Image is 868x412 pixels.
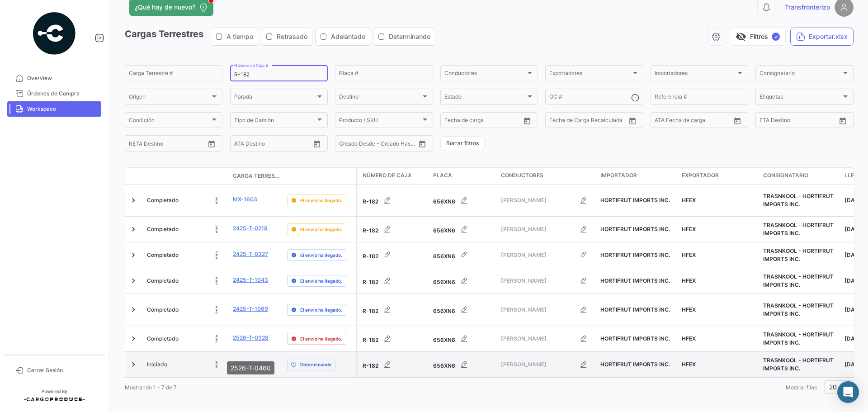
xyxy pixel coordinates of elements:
div: R-182 [363,330,426,348]
span: HORTIFRUT IMPORTS INC. [600,361,670,368]
datatable-header-cell: Número de Caja [357,168,429,184]
datatable-header-cell: Delay Status [283,172,356,180]
datatable-header-cell: Placa [429,168,497,184]
span: visibility_off [736,31,746,42]
span: Iniciado [147,360,167,369]
span: El envío ha llegado. [300,335,342,342]
span: [PERSON_NAME] [501,196,575,204]
a: 2425-T-1069 [233,305,268,313]
span: HFEX [682,277,696,284]
input: Creado Hasta [379,142,415,148]
span: Completado [147,335,179,343]
span: TRASNKOOL - HORTIFRUT IMPORTS INC. [763,357,834,372]
span: [PERSON_NAME] [501,335,575,343]
span: El envío ha llegado. [300,251,342,259]
span: Órdenes de Compra [27,90,98,98]
span: HFEX [682,335,696,342]
span: Completado [147,277,179,285]
div: 656XN6 [433,301,494,319]
input: ATA Desde [234,142,262,148]
span: Overview [27,74,98,82]
span: Determinando [389,32,430,41]
input: Desde [444,118,461,125]
div: 656XN6 [433,191,494,209]
button: Open calendar [205,137,218,151]
datatable-header-cell: Conductores [497,168,597,184]
input: Hasta [151,142,188,148]
datatable-header-cell: Carga Terrestre # [229,168,283,184]
span: Exportadores [549,71,631,78]
span: TRASNKOOL - HORTIFRUT IMPORTS INC. [763,222,834,237]
div: 656XN6 [433,246,494,264]
span: Completado [147,225,179,233]
span: HFEX [682,197,696,204]
span: A tiempo [226,32,253,41]
a: Overview [7,71,101,86]
span: HORTIFRUT IMPORTS INC. [600,197,670,204]
button: Borrar filtros [440,136,485,151]
span: Número de Caja [363,171,412,180]
input: Hasta [782,118,818,125]
datatable-header-cell: Exportador [678,168,759,184]
span: Determinando [300,361,331,368]
span: Condición [129,118,210,125]
div: 656XN6 [433,355,494,374]
button: Open calendar [626,114,639,128]
span: Parada [234,95,316,101]
span: TRASNKOOL - HORTIFRUT IMPORTS INC. [763,331,834,346]
div: 656XN6 [433,272,494,290]
a: 2425-T-0327 [233,250,268,258]
span: Placa [433,171,452,180]
span: El envío ha llegado. [300,197,342,204]
span: Estado [444,95,526,101]
button: Exportar.xlsx [790,28,854,46]
button: Retrasado [261,28,312,45]
button: Open calendar [836,114,849,128]
a: Expand/Collapse Row [129,334,138,343]
span: HORTIFRUT IMPORTS INC. [600,251,670,258]
span: HFEX [682,251,696,258]
span: Importador [600,171,637,180]
span: Workspace [27,105,98,113]
span: Tipo de Camión [234,118,316,125]
span: TRASNKOOL - HORTIFRUT IMPORTS INC. [763,193,834,208]
span: [PERSON_NAME] [501,225,575,233]
span: [PERSON_NAME] [501,251,575,259]
span: HORTIFRUT IMPORTS INC. [600,335,670,342]
input: Hasta [467,118,503,125]
input: Creado Desde [339,142,373,148]
span: Consignatario [759,71,841,78]
span: TRASNKOOL - HORTIFRUT IMPORTS INC. [763,247,834,262]
span: El envío ha llegado. [300,226,342,233]
span: HORTIFRUT IMPORTS INC. [600,306,670,313]
div: 656XN6 [433,220,494,238]
button: Determinando [373,28,435,45]
div: R-182 [363,301,426,319]
img: powered-by.png [32,11,77,56]
span: Importadores [655,71,736,78]
input: ATA Hasta [268,142,304,148]
div: R-182 [363,272,426,290]
div: R-182 [363,191,426,209]
span: 20 [829,383,837,391]
span: Producto / SKU [339,118,420,125]
span: Retrasado [277,32,307,41]
datatable-header-cell: Consignatario [759,168,841,184]
a: 2526-T-0328 [233,334,269,342]
span: Consignatario [763,171,808,180]
input: Desde [129,142,145,148]
datatable-header-cell: Importador [597,168,678,184]
span: Conductores [501,171,543,180]
a: MX-1603 [233,195,257,204]
span: HFEX [682,226,696,232]
button: A tiempo [211,28,258,45]
button: Open calendar [520,114,534,128]
span: Cerrar Sesión [27,366,98,374]
span: Adelantado [331,32,365,41]
a: Órdenes de Compra [7,86,101,101]
div: 2526-T-0460 [227,361,274,374]
span: [PERSON_NAME] [501,360,575,369]
button: Open calendar [415,137,429,151]
input: ATA Desde [655,118,682,125]
span: [PERSON_NAME] [501,277,575,285]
